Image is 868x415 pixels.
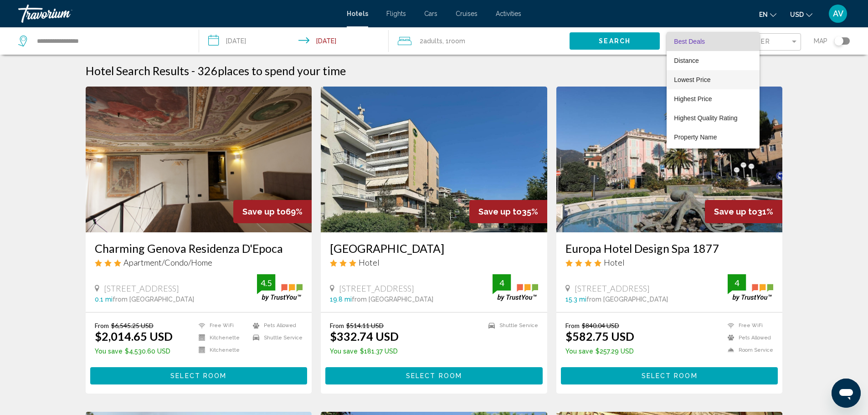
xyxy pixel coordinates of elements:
[674,95,712,102] span: Highest Price
[832,379,861,408] iframe: Bouton de lancement de la fenêtre de messagerie
[674,114,737,122] span: Highest Quality Rating
[674,133,717,141] span: Property Name
[674,57,699,64] span: Distance
[674,76,710,83] span: Lowest Price
[667,32,759,149] div: Sort by
[674,38,705,45] span: Best Deals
